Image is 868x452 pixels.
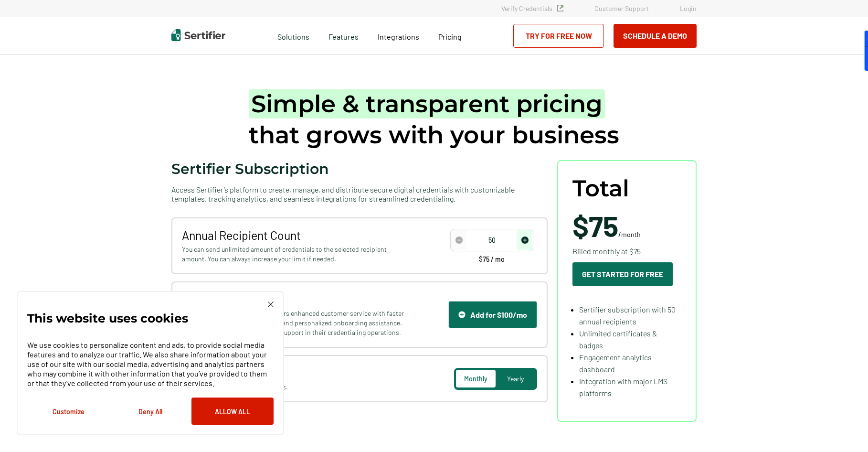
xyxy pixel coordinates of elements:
[455,237,463,244] img: Decrease Icon
[479,256,505,263] span: $75 / mo
[579,329,657,350] span: Unlimited certificates & badges
[680,4,697,12] a: Login
[458,311,466,318] img: Support Icon
[182,382,407,392] span: Get 2 months free with annual plans.
[182,245,407,264] span: You can send unlimited amount of credentials to the selected recipient amount. You can always inc...
[579,353,652,374] span: Engagement analytics dashboard
[572,208,618,243] span: $75
[438,30,462,42] a: Pricing
[438,32,462,41] span: Pricing
[594,4,649,12] a: Customer Support
[579,377,667,398] span: Integration with major LMS platforms
[249,89,605,118] span: Simple & transparent pricing
[27,313,188,323] p: This website uses cookies
[27,398,109,425] button: Customize
[517,230,532,250] span: increase number
[557,5,563,11] img: Verified
[182,292,407,306] span: Support Add-On
[521,237,529,244] img: Increase Icon
[572,175,629,202] span: Total
[820,406,868,452] iframe: Chat Widget
[27,340,274,388] p: We use cookies to personalize content and ads, to provide social media features and to analyze ou...
[182,228,407,242] span: Annual Recipient Count
[378,30,419,42] a: Integrations
[507,375,524,383] span: Yearly
[378,32,419,41] span: Integrations
[448,301,537,328] button: Support IconAdd for $100/mo
[171,29,225,41] img: Sertifier | Digital Credentialing Platform
[171,160,329,178] span: Sertifier Subscription
[182,366,407,380] span: Payment Interval
[572,211,641,240] span: /
[572,245,641,257] span: Billed monthly at $75
[458,310,527,319] div: Add for $100/mo
[328,30,359,42] span: Features
[614,24,697,48] button: Schedule a Demo
[501,4,563,12] a: Verify Credentials
[277,30,309,42] span: Solutions
[572,262,673,286] button: Get Started For Free
[171,185,548,203] span: Access Sertifier’s platform to create, manage, and distribute secure digital credentials with cus...
[513,24,604,48] a: Try for Free Now
[182,309,407,337] span: The Advanced Support Add-on offers enhanced customer service with faster response times, priority...
[249,88,619,151] h1: that grows with your business
[451,230,466,250] span: decrease number
[191,398,274,425] button: Allow All
[268,301,274,307] img: Cookie Popup Close
[621,230,641,238] span: month
[109,398,191,425] button: Deny All
[464,375,487,383] span: Monthly
[579,305,676,326] span: Sertifier subscription with 50 annual recipients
